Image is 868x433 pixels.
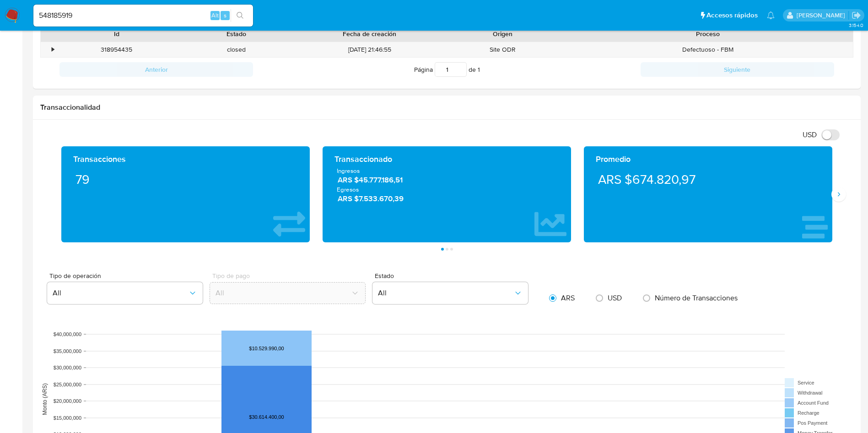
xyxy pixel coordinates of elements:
a: Salir [852,11,861,20]
h1: Transaccionalidad [40,103,853,112]
a: Notificaciones [767,11,775,19]
div: Fecha de creación [303,29,437,38]
button: search-icon [231,9,249,22]
span: Alt [211,11,219,20]
p: valeria.duch@mercadolibre.com [797,11,848,20]
span: Página de [414,62,480,77]
div: closed [177,42,297,57]
input: Buscar usuario o caso... [33,10,253,21]
div: Origen [449,29,556,38]
div: Estado [183,29,290,38]
div: Proceso [569,29,846,38]
span: s [224,11,226,20]
button: Anterior [59,62,253,77]
div: Site ODR [443,42,563,57]
button: Siguiente [641,62,834,77]
div: Id [63,29,170,38]
div: 318954435 [57,42,177,57]
span: 1 [478,65,480,74]
div: Defectuoso - FBM [563,42,853,57]
div: [DATE] 21:46:55 [297,42,443,57]
span: 3.154.0 [849,21,863,29]
div: • [52,45,54,54]
span: Accesos rápidos [706,11,758,20]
